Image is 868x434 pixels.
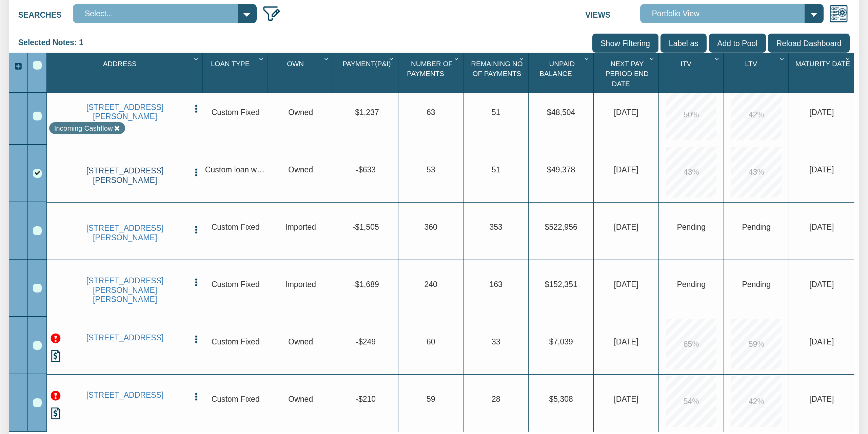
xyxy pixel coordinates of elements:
[191,166,201,177] button: Press to open the note menu
[614,223,638,231] span: 01/01/2025
[191,335,201,344] img: cell-menu.png
[212,108,260,117] span: Custom Fixed
[843,53,854,63] div: Column Menu
[731,319,782,370] div: 59.0
[795,60,850,68] span: Maturity Date
[809,337,834,346] span: 04/20/2028
[9,61,27,72] div: Expand All
[596,55,658,90] div: Sort None
[492,108,500,117] span: 51
[191,392,201,401] img: cell-menu.png
[726,55,789,90] div: Sort None
[614,108,638,117] span: 10/01/2025
[490,223,502,231] span: 353
[427,337,435,346] span: 60
[549,337,573,346] span: $7,039
[660,34,707,53] input: Label as
[212,223,260,231] span: Custom Fixed
[666,319,716,370] div: 65.0
[592,34,658,53] input: Show Filtering
[288,165,313,174] span: Owned
[809,223,834,231] span: 10/01/2053
[322,53,333,63] div: Column Menu
[791,55,854,90] div: Maturity Date Sort None
[768,34,850,53] input: Reload Dashboard
[212,337,260,346] span: Custom Fixed
[191,224,201,235] button: Press to open the note menu
[425,280,437,289] span: 240
[212,395,260,403] span: Custom Fixed
[427,165,435,174] span: 53
[677,223,706,231] span: No Data
[353,108,379,117] span: -$1,237
[62,166,188,185] a: 1550 E Gimber St, INDIANAPOLIS, IN, 46203
[191,104,201,113] img: cell-menu.png
[50,55,203,90] div: Sort None
[425,223,437,231] span: 360
[661,55,724,90] div: Itv Sort None
[680,60,691,68] span: Itv
[809,108,834,117] span: 11/01/2029
[606,60,649,88] span: Next Pay Period End Date
[271,55,333,90] div: Sort None
[356,165,376,174] span: -$633
[531,55,593,90] div: Unpaid Balance Sort None
[50,350,62,362] img: history.png
[809,165,834,174] span: 12/15/2029
[191,168,201,177] img: cell-menu.png
[33,226,42,235] div: Row 3, Row Selection Checkbox
[18,34,88,52] div: Selected Notes: 1
[62,224,188,242] a: 2252 N Curry Drive, Indianapolis, IN, 46229
[549,395,573,403] span: $5,308
[212,280,260,289] span: Custom Fixed
[257,53,268,63] div: Column Menu
[50,55,203,90] div: Address Sort None
[103,60,137,68] span: Address
[401,55,463,90] div: Number Of Payments Sort None
[191,225,201,234] img: cell-menu.png
[666,90,716,140] div: 50.0
[452,53,463,63] div: Column Menu
[54,123,113,133] div: Note labeled as Incoming Cashflow
[205,165,292,174] span: Custom loan with balloon
[356,395,376,403] span: -$210
[539,60,575,78] span: Unpaid Balance
[614,165,638,174] span: 10/15/2025
[50,407,62,419] img: history.png
[666,147,716,197] div: 43.0
[191,103,201,114] button: Press to open the note menu
[427,395,435,403] span: 59
[33,398,42,407] div: Row 6, Row Selection Checkbox
[492,165,500,174] span: 51
[287,60,304,68] span: Own
[666,376,716,427] div: 54.0
[342,60,391,68] span: Payment(P&I)
[585,4,640,21] label: Views
[401,55,463,90] div: Sort None
[205,55,268,90] div: Loan Type Sort None
[271,55,333,90] div: Own Sort None
[18,4,73,21] label: Searches
[614,395,638,403] span: 09/05/2025
[742,223,771,231] span: No Data
[191,333,201,344] button: Press to open the note menu
[33,169,42,178] div: Row 2, Row Selection Checkbox
[742,280,771,289] span: No Data
[191,391,201,402] button: Press to open the note menu
[62,103,188,121] a: 1550 E Gimber St, INDIANAPOLIS, IN, 46203
[62,333,188,343] a: 26626 W 16TH ST S, SAND SPRINGS, OK, 74063
[661,55,724,90] div: Sort None
[466,55,528,90] div: Remaining No Of Payments Sort None
[407,60,452,78] span: Number Of Payments
[726,55,789,90] div: Ltv Sort None
[809,395,834,403] span: 12/05/2027
[62,391,188,400] a: Deep Springs Dr, EAST FRANKLIN, NC, 28734
[712,53,723,63] div: Column Menu
[545,223,577,231] span: $522,956
[205,55,268,90] div: Sort None
[777,53,788,63] div: Column Menu
[387,53,398,63] div: Column Menu
[262,4,281,23] img: edit_filter_icon.png
[492,337,500,346] span: 33
[427,108,435,117] span: 63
